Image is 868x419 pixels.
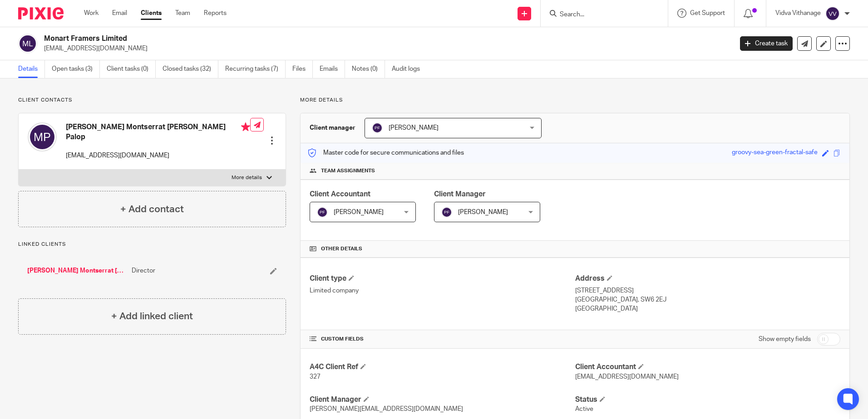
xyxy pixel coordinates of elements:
[44,44,726,53] p: [EMAIL_ADDRESS][DOMAIN_NAME]
[310,406,463,412] span: [PERSON_NAME][EMAIL_ADDRESS][DOMAIN_NAME]
[392,60,427,78] a: Audit logs
[232,174,262,181] p: More details
[575,274,840,283] h4: Address
[310,362,575,372] h4: A4C Client Ref
[310,190,370,198] span: Client Accountant
[310,336,575,343] h4: CUSTOM FIELDS
[204,9,227,18] a: Reports
[310,274,575,283] h4: Client type
[575,304,840,313] p: [GEOGRAPHIC_DATA]
[690,10,725,16] span: Get Support
[120,202,184,216] h4: + Add contact
[112,9,127,18] a: Email
[310,286,575,295] p: Limited company
[18,34,37,53] img: svg%3E
[352,60,385,78] a: Notes (0)
[18,97,286,104] p: Client contacts
[559,11,641,19] input: Search
[775,9,821,18] p: Vidva Vithanage
[141,9,162,18] a: Clients
[84,9,99,18] a: Work
[107,60,156,78] a: Client tasks (0)
[27,266,127,275] a: [PERSON_NAME] Montserrat [PERSON_NAME] Palop
[225,60,286,78] a: Recurring tasks (7)
[732,148,818,158] div: groovy-sea-green-fractal-safe
[441,207,452,218] img: svg%3E
[575,362,840,372] h4: Client Accountant
[458,209,508,215] span: [PERSON_NAME]
[163,60,218,78] a: Closed tasks (32)
[575,286,840,295] p: [STREET_ADDRESS]
[28,122,57,151] img: svg%3E
[372,122,383,133] img: svg%3E
[317,207,328,218] img: svg%3E
[575,406,593,412] span: Active
[241,122,250,132] i: Primary
[321,167,375,175] span: Team assignments
[434,190,486,198] span: Client Manager
[18,241,286,248] p: Linked clients
[292,60,313,78] a: Files
[310,374,321,380] span: 327
[52,60,100,78] a: Open tasks (3)
[825,6,840,21] img: svg%3E
[575,295,840,304] p: [GEOGRAPHIC_DATA], SW6 2EJ
[307,148,464,157] p: Master code for secure communications and files
[320,60,345,78] a: Emails
[321,245,362,253] span: Other details
[300,97,850,104] p: More details
[66,151,250,160] p: [EMAIL_ADDRESS][DOMAIN_NAME]
[310,395,575,404] h4: Client Manager
[575,395,840,404] h4: Status
[18,7,64,19] img: Pixie
[389,125,439,131] span: [PERSON_NAME]
[740,36,793,51] a: Create task
[18,60,45,78] a: Details
[132,266,155,275] span: Director
[334,209,384,215] span: [PERSON_NAME]
[575,374,679,380] span: [EMAIL_ADDRESS][DOMAIN_NAME]
[175,9,190,18] a: Team
[310,123,355,132] h3: Client manager
[66,122,250,142] h4: [PERSON_NAME] Montserrat [PERSON_NAME] Palop
[759,335,811,344] label: Show empty fields
[111,309,193,323] h4: + Add linked client
[44,34,590,44] h2: Monart Framers Limited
